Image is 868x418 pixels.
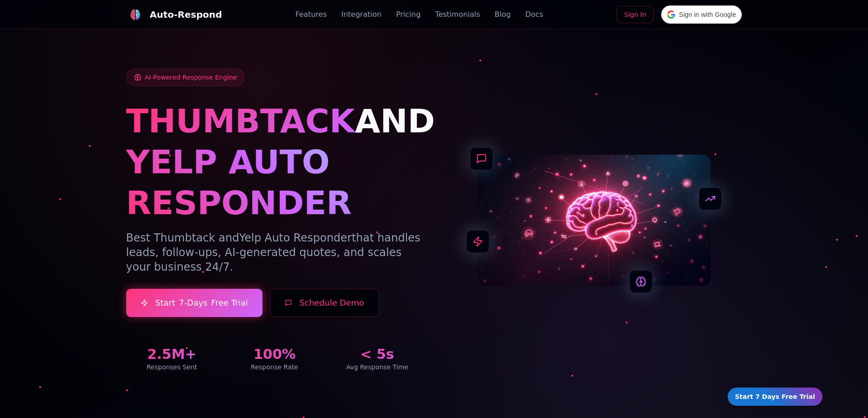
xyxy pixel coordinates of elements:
[126,231,423,274] p: Best Thumbtack and that handles leads, follow-ups, AI-generated quotes, and scales your business ...
[126,346,218,363] div: 2.5M+
[130,9,141,20] img: logo.svg
[477,155,710,286] img: AI Neural Network Brain
[331,346,423,363] div: < 5s
[126,289,263,317] a: Start7-DaysFree Trial
[239,232,352,244] span: Yelp Auto Responder
[396,9,421,20] a: Pricing
[150,8,222,21] div: Auto-Respond
[145,73,237,82] span: AI-Powered Response Engine
[661,5,742,24] div: Sign in with Google
[126,141,423,223] h1: YELP AUTO RESPONDER
[331,363,423,372] div: Avg Response Time
[179,297,207,309] span: 7-Days
[229,346,320,363] div: 100%
[126,363,218,372] div: Responses Sent
[126,5,222,24] a: Auto-Respond
[525,9,543,20] a: Docs
[728,388,822,406] a: Start 7 Days Free Trial
[229,363,320,372] div: Response Rate
[495,9,511,20] a: Blog
[616,6,654,23] a: Sign In
[355,102,435,140] span: AND
[270,289,379,317] button: Schedule Demo
[435,9,480,20] a: Testimonials
[295,9,327,20] a: Features
[679,10,736,20] span: Sign in with Google
[126,102,355,140] span: THUMBTACK
[341,9,381,20] a: Integration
